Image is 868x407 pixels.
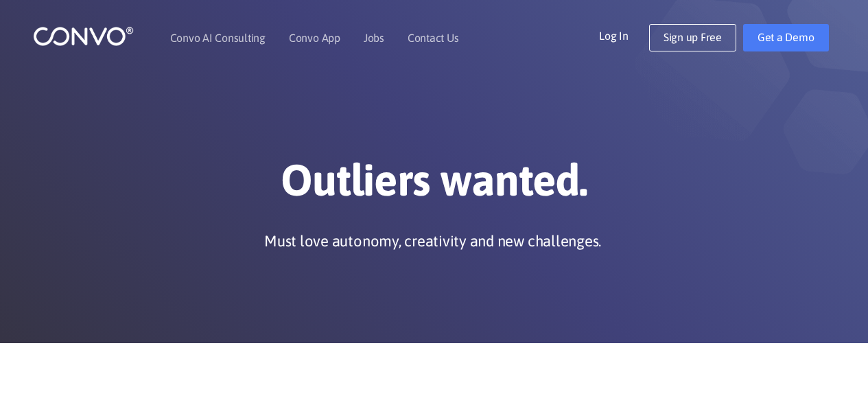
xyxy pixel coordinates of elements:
[33,25,134,47] img: logo_1.png
[743,24,829,51] a: Get a Demo
[289,32,340,43] a: Convo App
[599,24,649,46] a: Log In
[170,32,266,43] a: Convo AI Consulting
[54,154,815,217] h1: Outliers wanted.
[364,32,384,43] a: Jobs
[264,231,601,251] p: Must love autonomy, creativity and new challenges.
[649,24,736,51] a: Sign up Free
[408,32,459,43] a: Contact Us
